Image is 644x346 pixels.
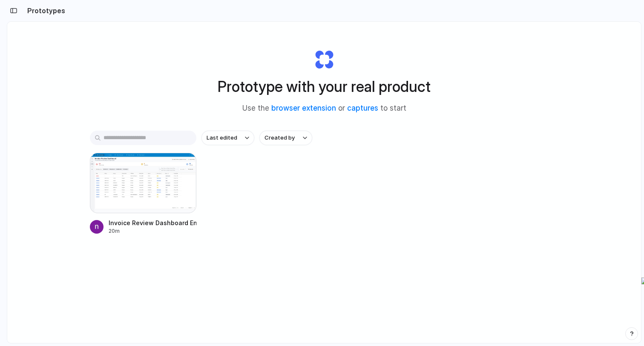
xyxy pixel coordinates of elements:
span: Last edited [207,134,237,142]
a: browser extension [271,104,336,112]
div: Invoice Review Dashboard Enhancements [109,218,196,227]
button: Last edited [201,131,254,145]
h1: Prototype with your real product [218,75,431,98]
button: Created by [259,131,312,145]
span: Created by [264,134,295,142]
div: 20m [109,227,196,235]
h2: Prototypes [24,6,65,16]
a: Invoice Review Dashboard EnhancementsInvoice Review Dashboard Enhancements20m [90,153,196,235]
span: Use the or to start [242,103,406,114]
a: captures [347,104,378,112]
